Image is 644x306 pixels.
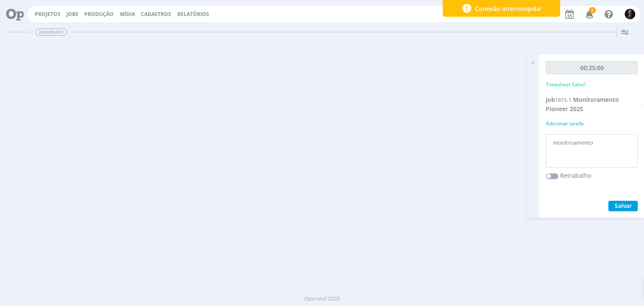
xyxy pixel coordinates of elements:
p: Timesheet Salvo! [546,81,586,88]
a: Jobs [66,10,78,18]
span: 5 [589,7,596,13]
a: Projetos [35,10,60,18]
span: Conexão interrompida! [475,4,542,13]
button: Cadastros [138,11,174,18]
span: Monitoramento Pioneer 2025 [546,96,619,113]
span: Dashboard [35,29,67,36]
span: Cadastros [141,10,171,18]
button: 5 [580,7,597,22]
button: Mídia [117,11,138,18]
a: Produção [84,10,114,18]
label: Retrabalho [560,171,591,180]
button: Projetos [32,11,63,18]
button: Produção [82,11,116,18]
a: Relatórios [177,10,209,18]
button: Relatórios [175,11,212,18]
img: N [625,9,635,19]
button: Jobs [64,11,81,18]
span: 1815.1 [555,96,571,104]
button: Salvar [608,201,638,211]
div: Adicionar tarefa [546,120,638,127]
span: Salvar [615,202,632,210]
a: Mídia [120,10,135,18]
a: Job1815.1Monitoramento Pioneer 2025 [546,96,619,113]
button: N [624,7,636,21]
